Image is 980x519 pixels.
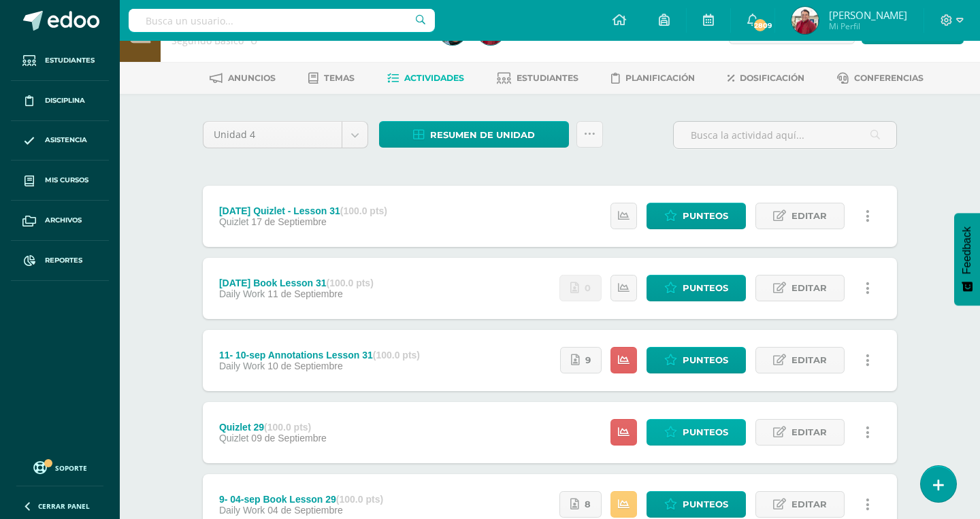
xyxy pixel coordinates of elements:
[517,73,578,83] span: Estudiantes
[585,492,591,517] span: 8
[611,67,695,89] a: Planificación
[829,8,907,22] span: [PERSON_NAME]
[55,463,87,473] span: Soporte
[740,73,804,83] span: Dosificación
[214,122,331,148] span: Unidad 4
[674,122,896,148] input: Busca la actividad aquí...
[45,135,87,146] span: Asistencia
[219,361,265,371] span: Daily Work
[791,492,827,517] span: Editar
[791,348,827,373] span: Editar
[219,288,265,299] span: Daily Work
[829,20,907,32] span: Mi Perfil
[45,55,95,66] span: Estudiantes
[647,275,746,301] a: Punteos
[308,67,355,89] a: Temas
[753,18,768,33] span: 2809
[791,275,827,301] span: Editar
[45,175,88,186] span: Mis cursos
[647,203,746,229] a: Punteos
[683,348,728,373] span: Punteos
[219,350,420,361] div: 11- 10-sep Annotations Lesson 31
[210,67,276,89] a: Anuncios
[16,458,103,476] a: Soporte
[961,227,973,274] span: Feedback
[45,95,85,106] span: Disciplina
[683,203,728,229] span: Punteos
[327,278,374,288] strong: (100.0 pts)
[267,361,343,371] span: 10 de Septiembre
[11,81,109,121] a: Disciplina
[267,288,343,299] span: 11 de Septiembre
[585,275,591,301] span: 0
[954,213,980,305] button: Feedback - Mostrar encuesta
[728,67,804,89] a: Dosificación
[791,203,827,229] span: Editar
[11,121,109,161] a: Asistencia
[11,241,109,281] a: Reportes
[791,7,819,34] img: b0319bba9a756ed947e7626d23660255.png
[837,67,924,89] a: Conferencias
[251,216,327,227] span: 17 de Septiembre
[625,73,695,83] span: Planificación
[45,215,82,226] span: Archivos
[647,419,746,446] a: Punteos
[45,255,82,266] span: Reportes
[11,161,109,201] a: Mis cursos
[791,420,827,445] span: Editar
[38,501,90,511] span: Cerrar panel
[497,67,578,89] a: Estudiantes
[219,278,374,288] div: [DATE] Book Lesson 31
[559,275,602,301] a: No se han realizado entregas
[11,201,109,241] a: Archivos
[560,347,602,373] a: 9
[219,205,387,216] div: [DATE] Quizlet - Lesson 31
[683,275,728,301] span: Punteos
[430,122,535,148] span: Resumen de unidad
[219,433,249,443] span: Quizlet
[683,492,728,517] span: Punteos
[340,205,387,216] strong: (100.0 pts)
[228,73,276,83] span: Anuncios
[404,73,464,83] span: Actividades
[219,422,327,433] div: Quizlet 29
[219,494,383,505] div: 9- 04-sep Book Lesson 29
[387,67,464,89] a: Actividades
[683,420,728,445] span: Punteos
[219,505,265,516] span: Daily Work
[559,491,602,518] a: 8
[251,433,327,443] span: 09 de Septiembre
[379,121,569,148] a: Resumen de unidad
[11,41,109,81] a: Estudiantes
[324,73,355,83] span: Temas
[129,9,435,32] input: Busca un usuario...
[647,347,746,373] a: Punteos
[264,422,311,433] strong: (100.0 pts)
[219,216,249,227] span: Quizlet
[336,494,383,505] strong: (100.0 pts)
[203,122,367,148] a: Unidad 4
[647,491,746,518] a: Punteos
[854,73,924,83] span: Conferencias
[585,348,591,373] span: 9
[373,350,420,361] strong: (100.0 pts)
[267,505,343,516] span: 04 de Septiembre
